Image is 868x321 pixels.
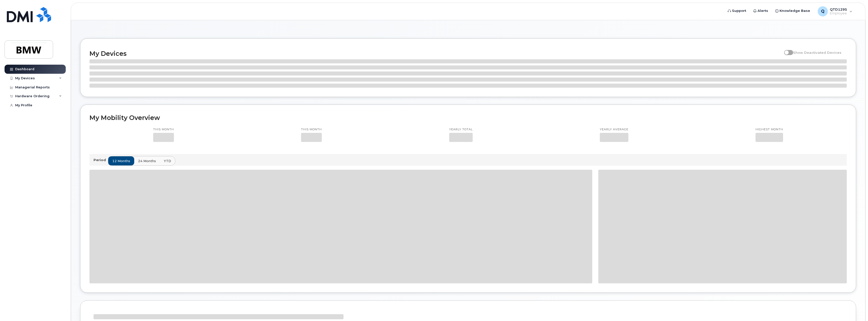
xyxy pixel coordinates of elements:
span: Show Deactivated Devices [793,51,841,55]
p: This month [153,128,174,132]
p: Highest month [756,128,783,132]
input: Show Deactivated Devices [784,48,788,52]
h2: My Mobility Overview [89,114,847,121]
p: Yearly average [600,128,628,132]
p: Yearly total [449,128,473,132]
span: YTD [164,159,171,163]
span: 24 months [138,159,156,163]
p: Period [94,158,108,162]
h2: My Devices [89,50,782,57]
p: This month [301,128,322,132]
